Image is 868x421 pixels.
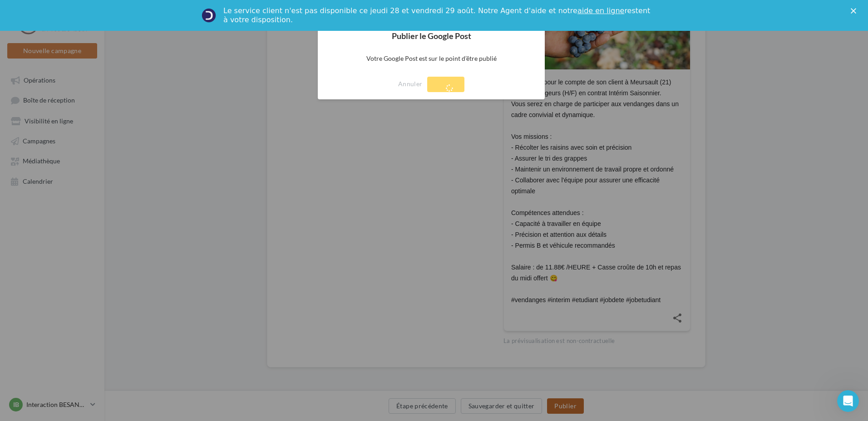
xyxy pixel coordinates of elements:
div: Le service client n'est pas disponible ce jeudi 28 et vendredi 29 août. Notre Agent d'aide et not... [223,6,652,24]
img: Profile image for Service-Client [202,8,216,23]
h2: Publier le Google Post [318,24,545,47]
p: Votre Google Post est sur le point d’être publié [318,47,545,69]
button: Publier [427,77,464,92]
div: Fermer [851,8,860,14]
button: Annuler [398,77,422,91]
a: aide en ligne [577,6,624,15]
iframe: Intercom live chat [837,390,859,412]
